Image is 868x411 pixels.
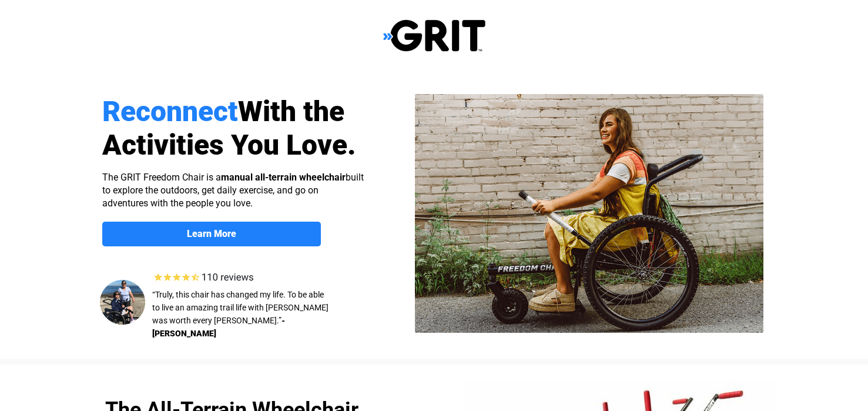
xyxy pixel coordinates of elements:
span: With the [238,95,344,128]
strong: Learn More [187,228,236,239]
span: The GRIT Freedom Chair is a built to explore the outdoors, get daily exercise, and go on adventur... [102,172,364,209]
span: Activities You Love. [102,128,356,162]
strong: manual all-terrain wheelchair [221,172,346,183]
a: Learn More [102,222,321,246]
span: “Truly, this chair has changed my life. To be able to live an amazing trail life with [PERSON_NAM... [152,290,329,325]
span: Reconnect [102,95,238,128]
